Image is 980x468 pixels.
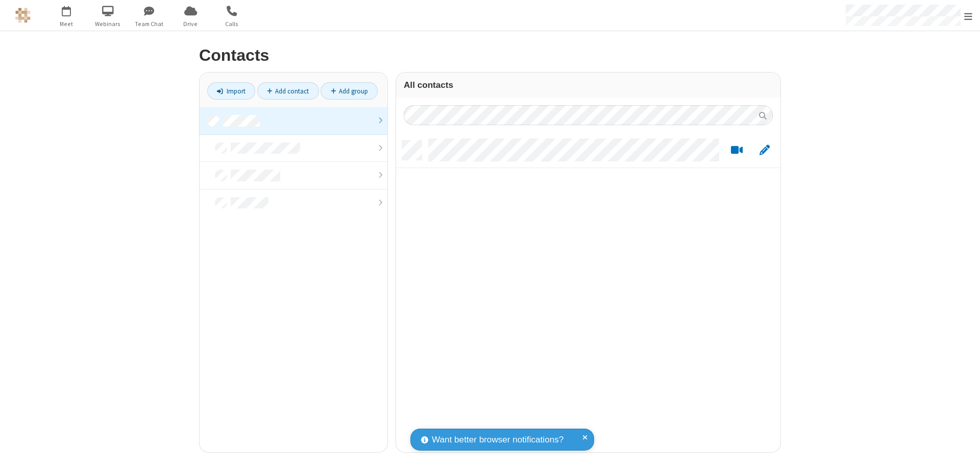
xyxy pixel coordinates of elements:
a: Add group [321,82,378,100]
a: Add contact [257,82,319,100]
span: Webinars [89,19,127,29]
a: Import [207,82,255,100]
div: grid [396,133,780,452]
span: Calls [213,19,251,29]
span: Want better browser notifications? [432,433,563,447]
span: Drive [171,19,210,29]
h3: All contacts [404,80,773,90]
span: Meet [47,19,86,29]
span: Team Chat [130,19,168,29]
img: QA Selenium DO NOT DELETE OR CHANGE [15,8,31,23]
h2: Contacts [199,46,781,64]
button: Edit [754,144,774,157]
button: Start a video meeting [727,144,747,157]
